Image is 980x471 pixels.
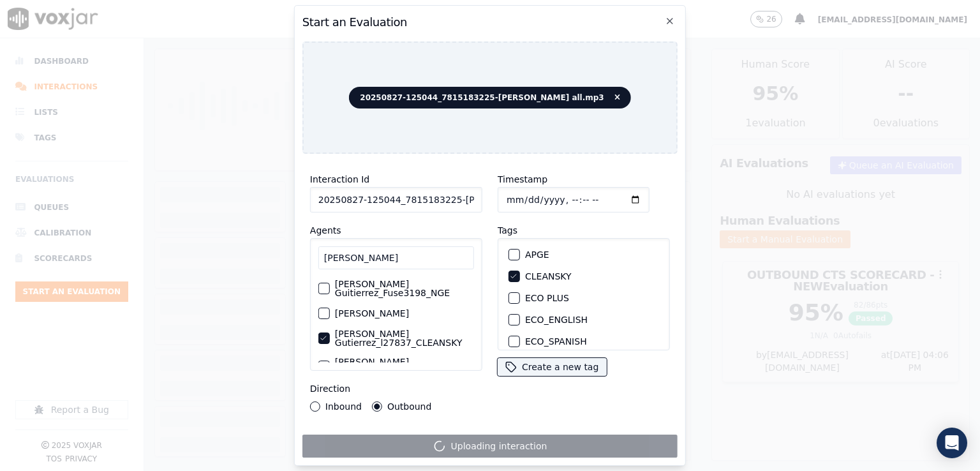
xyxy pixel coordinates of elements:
[310,225,341,235] label: Agents
[498,174,547,184] label: Timestamp
[525,315,588,324] label: ECO_ENGLISH
[318,246,474,269] input: Search Agents...
[335,309,409,318] label: [PERSON_NAME]
[310,384,350,394] label: Direction
[335,280,474,297] label: [PERSON_NAME] Guitierrez_Fuse3198_NGE
[335,357,474,375] label: [PERSON_NAME] Gutierrez_l27859_INDRA
[525,337,587,346] label: ECO_SPANISH
[325,402,362,411] label: Inbound
[335,329,474,347] label: [PERSON_NAME] Gutierrez_l27837_CLEANSKY
[525,294,569,303] label: ECO PLUS
[498,225,517,235] label: Tags
[937,428,967,458] div: Open Intercom Messenger
[525,250,549,259] label: APGE
[310,187,482,213] input: reference id, file name, etc
[525,272,572,281] label: CLEANSKY
[387,402,431,411] label: Outbound
[302,13,678,31] h2: Start an Evaluation
[349,87,630,108] span: 20250827-125044_7815183225-[PERSON_NAME] all.mp3
[310,174,369,184] label: Interaction Id
[498,358,606,376] button: Create a new tag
